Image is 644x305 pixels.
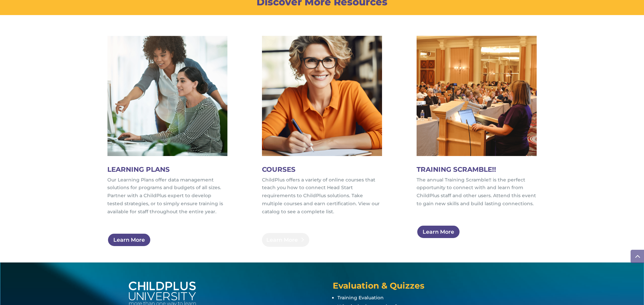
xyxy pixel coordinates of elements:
[333,282,515,293] h4: Evaluation & Quizzes
[417,176,537,208] p: The annual Training Scramble!! is the perfect opportunity to connect with and learn from ChildPlu...
[417,225,460,239] a: Learn More
[337,295,384,301] a: Training Evaluation
[262,233,309,247] a: Learn More
[107,165,170,173] span: LEARNING PLANS
[262,176,382,216] p: ChildPlus offers a variety of online courses that teach you how to connect Head Start requirement...
[262,165,296,173] span: COURSES
[107,176,227,216] p: Our Learning Plans offer data management solutions for programs and budgets of all sizes. Partner...
[107,233,151,247] a: Learn More
[417,36,537,156] img: 2024 ChildPlus Training Scramble
[262,36,382,156] img: courses icon
[417,165,496,173] span: TRAINING SCRAMBLE!!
